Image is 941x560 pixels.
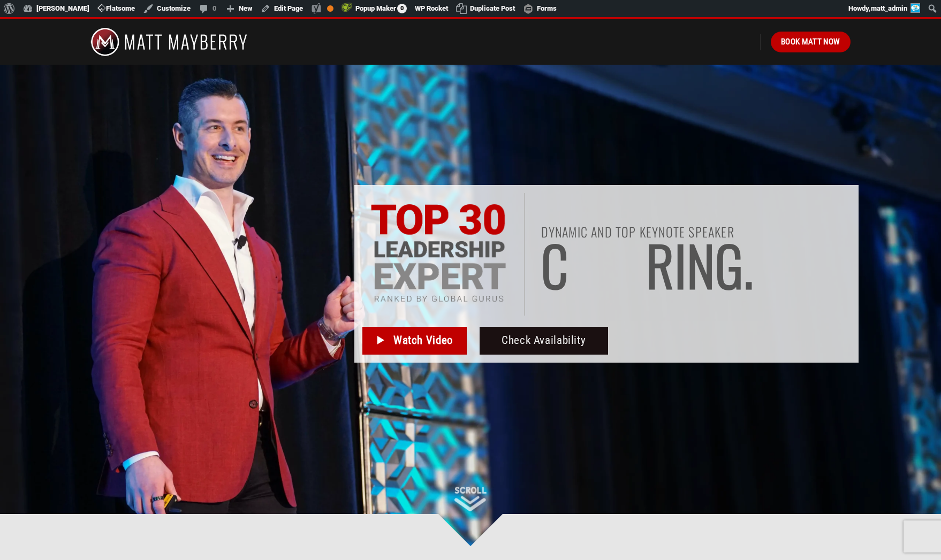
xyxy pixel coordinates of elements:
[871,4,907,12] span: matt_admin
[327,5,333,12] div: OK
[502,332,586,349] span: Check Availability
[781,35,840,48] span: Book Matt Now
[362,327,467,355] a: Watch Video
[480,327,609,355] a: Check Availability
[771,32,851,52] a: Book Matt Now
[397,4,407,13] span: 0
[370,204,507,305] img: Top 30 Leadership Experts
[454,487,487,511] img: Scroll Down
[393,332,453,349] span: Watch Video
[90,19,247,65] img: Matt Mayberry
